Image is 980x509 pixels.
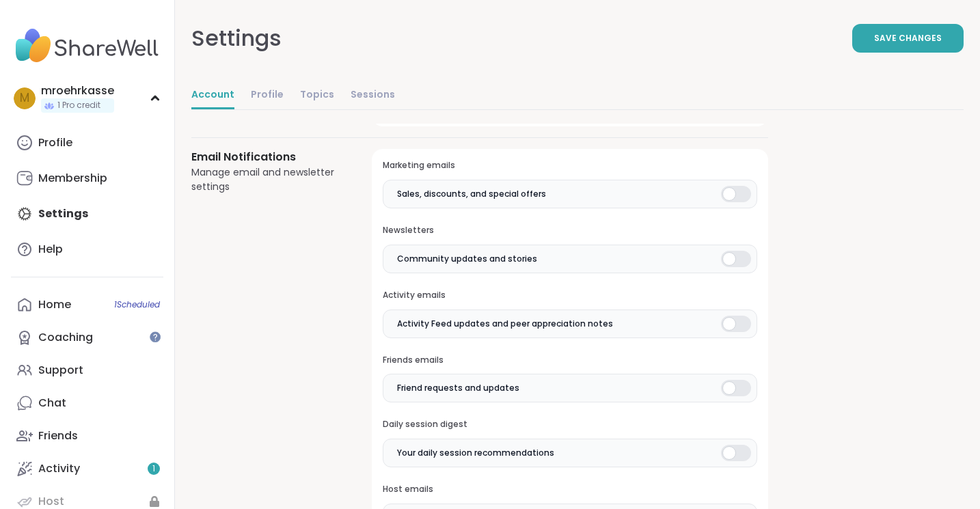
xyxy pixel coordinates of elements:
span: Friend requests and updates [397,382,519,394]
h3: Email Notifications [191,149,339,165]
div: Support [38,363,83,378]
a: Coaching [11,321,163,354]
a: Profile [251,82,284,109]
a: Home1Scheduled [11,288,163,321]
a: Friends [11,419,163,452]
div: Profile [38,135,72,150]
span: Sales, discounts, and special offers [397,188,546,200]
h3: Activity emails [383,290,757,301]
a: Account [191,82,234,109]
img: ShareWell Nav Logo [11,22,163,70]
span: m [20,90,29,107]
a: Support [11,354,163,387]
div: Host [38,494,64,509]
a: Chat [11,387,163,419]
h3: Marketing emails [383,160,757,171]
button: Save Changes [852,24,964,53]
div: Chat [38,396,66,411]
div: Membership [38,171,107,186]
span: 1 Scheduled [114,299,160,310]
span: 1 [152,463,155,475]
iframe: Spotlight [150,331,161,342]
div: Friends [38,428,78,443]
h3: Daily session digest [383,419,757,430]
div: mroehrkasse [41,83,114,98]
span: Activity Feed updates and peer appreciation notes [397,318,613,330]
h3: Friends emails [383,355,757,366]
a: Sessions [351,82,395,109]
a: Activity1 [11,452,163,485]
span: Save Changes [874,32,942,44]
a: Membership [11,162,163,195]
span: Community updates and stories [397,253,537,265]
div: Home [38,297,71,312]
a: Topics [300,82,334,109]
h3: Newsletters [383,225,757,236]
div: Activity [38,461,80,476]
h3: Host emails [383,484,757,495]
div: Coaching [38,330,93,345]
span: 1 Pro credit [57,100,100,111]
div: Manage email and newsletter settings [191,165,339,194]
span: Your daily session recommendations [397,447,554,459]
div: Help [38,242,63,257]
a: Profile [11,126,163,159]
div: Settings [191,22,282,55]
a: Help [11,233,163,266]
